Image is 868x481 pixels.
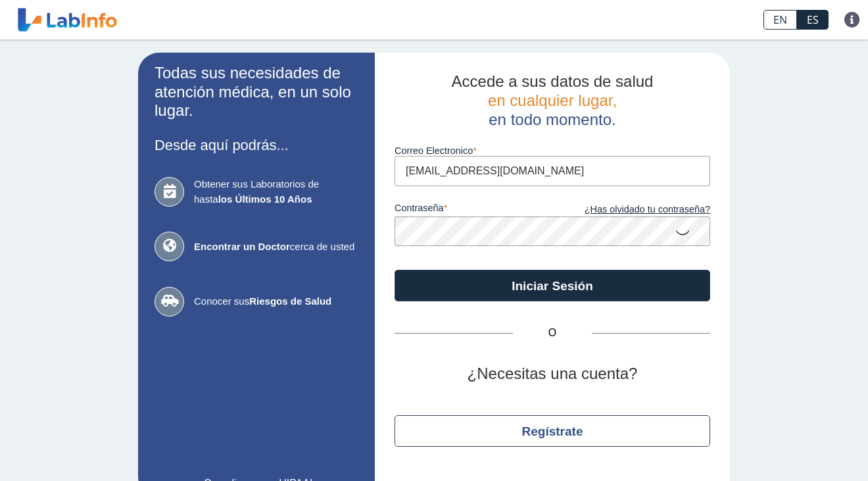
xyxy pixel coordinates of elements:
label: contraseña [395,203,552,217]
span: en cualquier lugar, [488,91,617,109]
h3: Desde aquí podrás... [155,137,358,153]
b: Riesgos de Salud [249,295,331,307]
h2: ¿Necesitas una cuenta? [395,365,710,384]
span: Accede a sus datos de salud [452,72,654,90]
a: ES [797,10,829,30]
button: Iniciar Sesión [395,270,710,301]
span: O [513,325,592,341]
label: Correo Electronico [395,145,710,156]
a: EN [763,10,797,30]
iframe: Help widget launcher [751,430,854,467]
button: Regístrate [395,415,710,447]
h2: Todas sus necesidades de atención médica, en un solo lugar. [155,64,358,120]
b: los Últimos 10 Años [218,193,312,205]
span: cerca de usted [194,240,358,255]
span: en todo momento. [489,111,615,128]
span: Conocer sus [194,294,358,309]
b: Encontrar un Doctor [194,241,290,252]
span: Obtener sus Laboratorios de hasta [194,177,358,207]
a: ¿Has olvidado tu contraseña? [552,203,710,217]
